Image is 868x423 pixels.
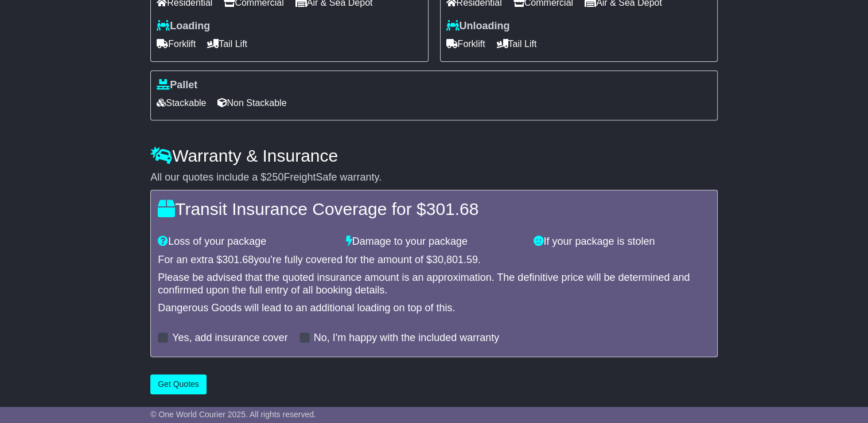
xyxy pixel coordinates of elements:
label: Pallet [157,79,197,92]
h4: Transit Insurance Coverage for $ [158,199,710,218]
span: 301.68 [426,199,479,218]
span: 30,801.59 [432,254,478,265]
span: Forklift [157,35,196,53]
span: © One World Courier 2025. All rights reserved. [150,410,316,419]
label: Unloading [446,20,510,33]
div: Loss of your package [152,236,340,248]
span: Forklift [446,35,485,53]
label: No, I'm happy with the included warranty [314,332,500,344]
div: Damage to your package [340,236,528,248]
div: Please be advised that the quoted insurance amount is an approximation. The definitive price will... [158,272,710,296]
div: If your package is stolen [528,236,716,248]
span: Non Stackable [217,94,286,112]
button: Get Quotes [150,374,207,394]
h4: Warranty & Insurance [150,146,718,165]
span: Stackable [157,94,206,112]
span: Tail Lift [497,35,537,53]
span: Tail Lift [207,35,247,53]
span: 250 [266,171,283,183]
div: For an extra $ you're fully covered for the amount of $ . [158,254,710,267]
div: Dangerous Goods will lead to an additional loading on top of this. [158,302,710,315]
div: All our quotes include a $ FreightSafe warranty. [150,171,718,184]
label: Yes, add insurance cover [172,332,287,344]
label: Loading [157,20,210,33]
span: 301.68 [222,254,254,265]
